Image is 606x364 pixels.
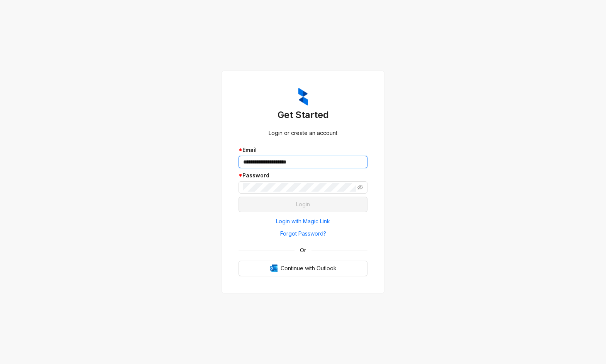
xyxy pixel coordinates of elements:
[239,129,367,137] div: Login or create an account
[239,109,367,121] h3: Get Started
[239,146,367,154] div: Email
[276,217,330,226] span: Login with Magic Link
[357,185,363,190] span: eye-invisible
[239,215,367,228] button: Login with Magic Link
[239,261,367,276] button: OutlookContinue with Outlook
[270,265,278,272] img: Outlook
[239,197,367,212] button: Login
[281,264,337,273] span: Continue with Outlook
[280,229,326,238] span: Forgot Password?
[239,171,367,180] div: Password
[295,246,311,254] span: Or
[298,88,308,106] img: ZumaIcon
[239,228,367,240] button: Forgot Password?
